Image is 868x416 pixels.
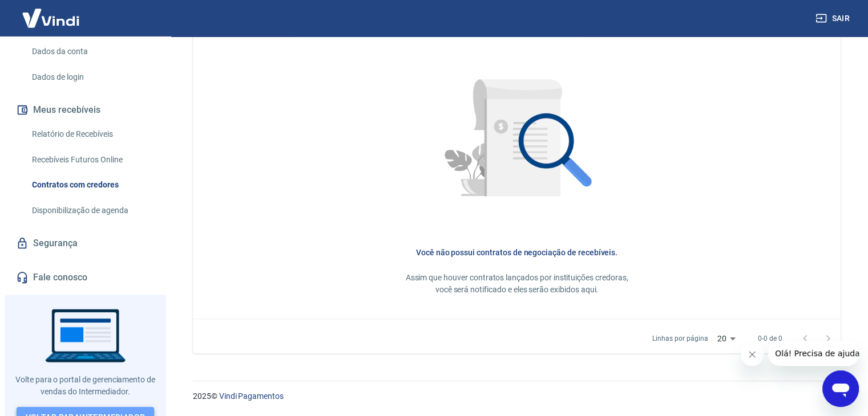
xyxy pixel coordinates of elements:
[27,123,157,146] a: Relatório de Recebíveis
[14,97,157,123] button: Meus recebíveis
[14,1,88,35] img: Vindi
[219,391,284,401] a: Vindi Pagamentos
[822,370,859,407] iframe: Botão para abrir a janela de mensagens
[7,8,96,17] span: Olá! Precisa de ajuda?
[27,199,157,222] a: Disponibilização de agenda
[416,41,617,242] img: Nenhum item encontrado
[27,66,157,89] a: Dados de login
[758,333,782,344] p: 0-0 de 0
[813,8,854,29] button: Sair
[27,173,157,197] a: Contratos com credores
[27,40,157,63] a: Dados da conta
[211,247,822,258] h6: Você não possui contratos de negociação de recebíveis.
[712,331,740,347] div: 20
[406,273,628,294] span: Assim que houver contratos lançados por instituições credoras, você será notificado e eles serão ...
[652,333,708,344] p: Linhas por página
[768,341,859,366] iframe: Mensagem da empresa
[14,265,157,290] a: Fale conosco
[193,390,841,402] p: 2025 ©
[14,231,157,256] a: Segurança
[741,343,764,366] iframe: Fechar mensagem
[27,148,157,172] a: Recebíveis Futuros Online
